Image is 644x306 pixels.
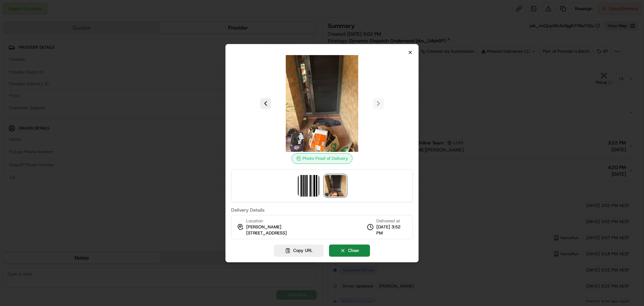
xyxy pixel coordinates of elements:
img: photo_proof_of_delivery image [274,55,370,152]
div: 💻 [57,98,62,103]
span: Delivered at [376,218,407,224]
button: Copy URL [274,245,324,257]
span: API Documentation [63,97,108,104]
img: Nash [7,7,20,20]
input: Got a question? Start typing here... [17,43,121,50]
span: [STREET_ADDRESS] [246,230,287,236]
button: Close [329,245,370,257]
span: [DATE] 3:52 PM [376,224,407,236]
div: Start new chat [23,64,110,71]
p: Welcome 👋 [7,27,122,38]
img: photo_proof_of_delivery image [325,175,346,196]
span: Pylon [67,114,81,119]
a: 💻API Documentation [54,95,110,107]
div: We're available if you need us! [23,71,85,76]
div: Photo Proof of Delivery [291,153,353,164]
span: [PERSON_NAME] [246,224,281,230]
span: Knowledge Base [13,97,51,104]
img: 1736555255976-a54dd68f-1ca7-489b-9aae-adbdc363a1c4 [7,64,19,76]
div: 📗 [7,98,12,103]
a: Powered byPylon [47,114,81,119]
img: barcode_scan_on_pickup image [298,175,319,196]
a: 📗Knowledge Base [4,95,54,107]
label: Delivery Details [231,208,413,212]
span: Location [246,218,263,224]
button: Start new chat [114,66,122,74]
